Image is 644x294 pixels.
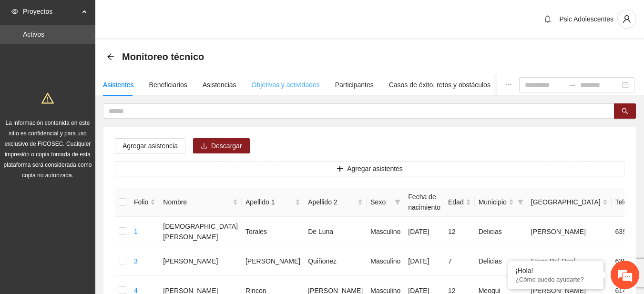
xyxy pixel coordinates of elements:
[527,188,612,217] th: Colonia
[569,81,576,89] span: to
[159,246,242,276] td: [PERSON_NAME]
[103,80,134,90] div: Asistentes
[475,217,527,246] td: Delicias
[242,246,304,276] td: [PERSON_NAME]
[115,138,185,153] button: Agregar asistencia
[395,199,400,205] span: filter
[5,194,182,227] textarea: Escriba su mensaje y pulse “Intro”
[156,5,179,28] div: Minimizar ventana de chat en vivo
[559,15,613,23] span: Psic Adolescentes
[304,188,367,217] th: Apellido 2
[475,188,527,217] th: Municipio
[518,199,523,205] span: filter
[541,15,555,23] span: bell
[201,142,207,150] span: download
[11,8,18,15] span: eye
[245,197,293,207] span: Apellido 1
[505,81,511,88] span: ellipsis
[516,195,525,209] span: filter
[203,80,236,90] div: Asistencias
[193,138,250,153] button: downloadDescargar
[479,197,507,207] span: Municipio
[370,197,391,207] span: Sexo
[159,188,242,217] th: Nombre
[107,53,114,61] span: arrow-left
[252,80,320,90] div: Objetivos y actividades
[527,246,612,276] td: Fracc Del Real
[130,188,159,217] th: Folio
[115,161,624,176] button: plusAgregar asistentes
[337,165,343,173] span: plus
[347,163,403,174] span: Agregar asistentes
[41,92,54,104] span: warning
[134,257,138,265] a: 3
[4,120,92,179] span: La información contenida en este sitio es confidencial y para uso exclusivo de FICOSEC. Cualquier...
[159,217,242,246] td: [DEMOGRAPHIC_DATA][PERSON_NAME]
[614,103,636,119] button: search
[475,246,527,276] td: Delicias
[444,246,475,276] td: 7
[163,197,231,207] span: Nombre
[515,276,596,283] p: ¿Cómo puedo ayudarte?
[122,49,204,64] span: Monitoreo técnico
[617,10,636,29] button: user
[622,108,628,115] span: search
[308,197,356,207] span: Apellido 2
[134,197,148,207] span: Folio
[134,228,138,235] a: 1
[497,74,519,96] button: ellipsis
[149,80,187,90] div: Beneficiarios
[242,188,304,217] th: Apellido 1
[531,197,601,207] span: [GEOGRAPHIC_DATA]
[335,80,374,90] div: Participantes
[540,11,555,27] button: bell
[107,53,114,61] div: Back
[211,141,242,151] span: Descargar
[448,197,464,207] span: Edad
[618,15,636,23] span: user
[55,94,132,190] span: Estamos en línea.
[404,188,444,217] th: Fecha de nacimiento
[404,246,444,276] td: [DATE]
[444,217,475,246] td: 12
[389,80,491,90] div: Casos de éxito, retos y obstáculos
[527,217,612,246] td: [PERSON_NAME]
[444,188,475,217] th: Edad
[123,141,178,151] span: Agregar asistencia
[367,246,404,276] td: Masculino
[569,81,576,89] span: swap-right
[50,49,160,61] div: Chatee con nosotros ahora
[23,30,44,38] a: Activos
[23,2,79,21] span: Proyectos
[515,267,596,274] div: ¡Hola!
[393,195,402,209] span: filter
[404,217,444,246] td: [DATE]
[304,246,367,276] td: Quiñonez
[304,217,367,246] td: De Luna
[242,217,304,246] td: Torales
[367,217,404,246] td: Masculino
